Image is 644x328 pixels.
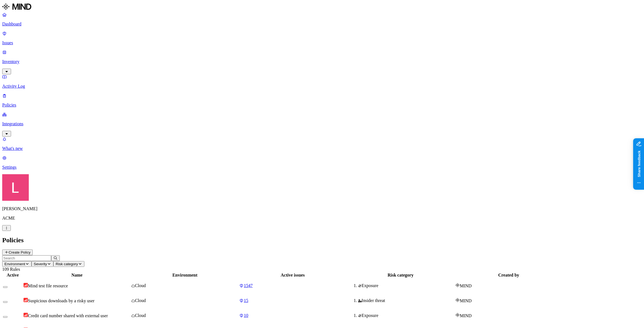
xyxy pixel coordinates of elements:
a: Integrations [2,112,642,136]
img: severity-high.svg [24,313,28,317]
p: Integrations [2,121,642,126]
span: Cloud [135,298,146,303]
a: Dashboard [2,12,642,27]
div: Exposure [358,313,454,318]
div: Active issues [239,273,346,278]
span: MIND [460,298,472,303]
a: Settings [2,155,642,170]
p: Activity Log [2,84,642,89]
a: Issues [2,31,642,45]
span: Mind test file resource [28,283,68,288]
img: mind-logo-icon.svg [455,313,460,317]
span: Cloud [135,283,146,288]
img: mind-logo-icon.svg [455,298,460,302]
p: Dashboard [2,22,642,27]
a: 10 [239,313,346,318]
p: Settings [2,165,642,170]
p: Inventory [2,59,642,64]
span: 109 Rules [2,267,20,272]
img: severity-high.svg [24,298,28,302]
h2: Policies [2,236,642,244]
div: Environment [131,273,238,278]
p: Policies [2,103,642,108]
p: Issues [2,40,642,45]
span: 15 [244,298,248,303]
span: Severity [34,262,47,266]
div: Insider threat [358,298,454,303]
a: 1547 [239,283,346,288]
span: 10 [244,313,248,318]
p: ACME [2,216,642,221]
button: Create Policy [2,249,33,255]
span: MIND [460,283,472,288]
div: Risk category [347,273,454,278]
span: 1547 [244,283,253,288]
a: What's new [2,137,642,151]
div: Active [3,273,22,278]
div: Created by [455,273,562,278]
span: Credit card number shared with external user [28,313,108,318]
p: What's new [2,146,642,151]
a: Inventory [2,50,642,74]
span: Cloud [135,313,146,318]
span: Environment [4,262,25,266]
span: MIND [460,313,472,318]
img: severity-high.svg [24,283,28,287]
input: Search [2,255,51,261]
a: Policies [2,93,642,108]
img: Landen Brown [2,174,29,201]
span: Risk category [56,262,78,266]
img: mind-logo-icon.svg [455,283,460,287]
a: 15 [239,298,346,303]
span: Suspicious downloads by a risky user [28,298,94,303]
a: MIND [2,2,642,12]
div: Name [24,273,130,278]
a: Activity Log [2,74,642,89]
img: MIND [2,2,31,11]
div: Exposure [358,283,454,288]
